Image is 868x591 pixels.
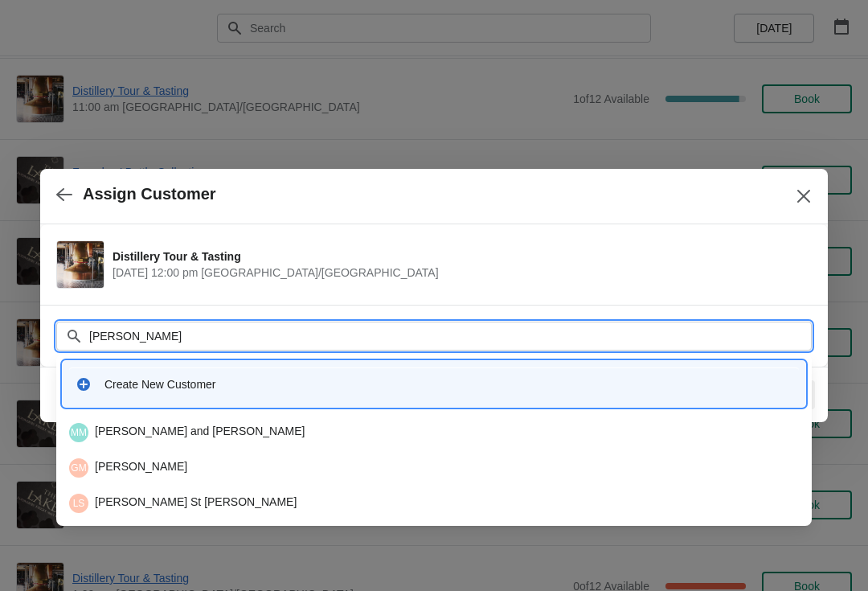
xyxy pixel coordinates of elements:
span: Distillery Tour & Tasting [113,248,804,265]
span: George Matthew Kendall [69,458,88,478]
text: MM [71,427,87,438]
text: GM [71,462,86,474]
input: Search customer name or email [88,322,812,351]
li: George Matthew Kendall [56,449,812,484]
div: [PERSON_NAME] and [PERSON_NAME] [69,423,799,442]
text: LS [73,498,85,509]
button: Close [789,182,818,211]
li: Lauren St Matthew - Daniel [56,484,812,519]
li: Matthew and Laura Martin [56,417,812,449]
div: Create New Customer [104,376,792,392]
span: Matthew and Laura Martin [69,423,88,442]
span: Lauren St Matthew - Daniel [69,494,88,513]
div: [PERSON_NAME] [69,458,799,478]
div: [PERSON_NAME] St [PERSON_NAME] [69,494,799,513]
img: Distillery Tour & Tasting | | October 26 | 12:00 pm Europe/London [57,241,104,288]
h2: Assign Customer [83,185,216,203]
span: [DATE] 12:00 pm [GEOGRAPHIC_DATA]/[GEOGRAPHIC_DATA] [113,265,804,281]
